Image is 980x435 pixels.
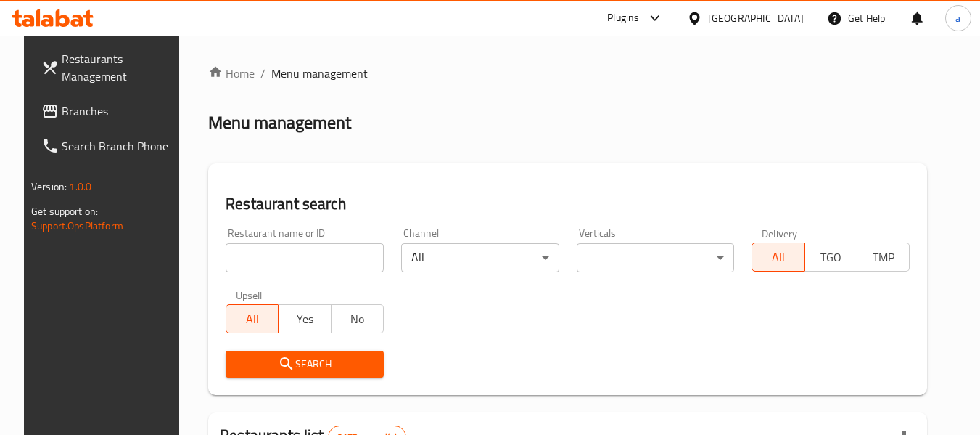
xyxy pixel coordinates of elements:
[208,111,351,134] h2: Menu management
[62,102,176,120] span: Branches
[31,177,67,196] span: Version:
[337,309,378,330] span: No
[577,243,735,272] div: ​
[607,9,639,27] div: Plugins
[284,309,325,330] span: Yes
[260,65,265,82] li: /
[30,41,188,94] a: Restaurants Management
[30,94,188,129] a: Branches
[955,10,960,26] span: a
[237,355,372,373] span: Search
[236,290,263,300] label: Upsell
[752,243,804,272] button: All
[226,193,910,215] h2: Restaurant search
[804,243,857,272] button: TGO
[762,228,798,238] label: Delivery
[31,216,123,235] a: Support.OpsPlatform
[62,137,176,155] span: Search Branch Phone
[271,65,368,82] span: Menu management
[208,65,255,82] a: Home
[208,65,927,82] nav: breadcrumb
[708,10,804,26] div: [GEOGRAPHIC_DATA]
[331,304,384,333] button: No
[69,177,91,196] span: 1.0.0
[226,243,384,272] input: Search for restaurant name or ID..
[401,243,559,272] div: All
[226,304,279,333] button: All
[758,247,799,268] span: All
[62,50,176,85] span: Restaurants Management
[811,247,852,268] span: TGO
[31,202,98,221] span: Get support on:
[857,243,910,272] button: TMP
[232,309,273,330] span: All
[30,129,188,163] a: Search Branch Phone
[278,304,331,333] button: Yes
[863,247,904,268] span: TMP
[226,351,384,378] button: Search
